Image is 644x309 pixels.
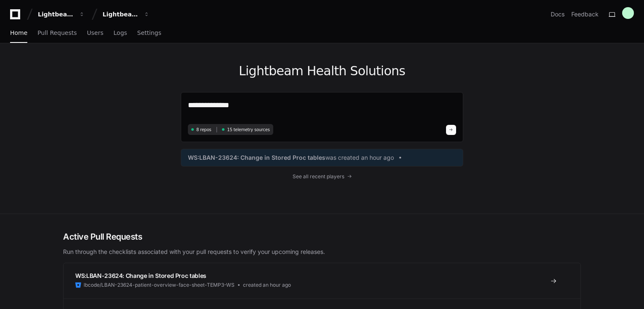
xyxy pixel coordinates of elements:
[188,153,456,162] a: WS:LBAN-23624: Change in Stored Proc tableswas created an hour ago
[113,30,127,35] span: Logs
[37,24,77,43] a: Pull Requests
[103,10,139,18] div: Lightbeam Health Solutions
[34,7,88,22] button: Lightbeam Health
[87,24,103,43] a: Users
[75,272,206,279] span: WS:LBAN-23624: Change in Stored Proc tables
[38,10,74,18] div: Lightbeam Health
[10,24,27,43] a: Home
[227,127,269,133] span: 15 telemetry sources
[551,10,565,18] a: Docs
[10,30,27,35] span: Home
[188,153,325,162] span: WS:LBAN-23624: Change in Stored Proc tables
[181,173,463,180] a: See all recent players
[99,7,153,22] button: Lightbeam Health Solutions
[196,127,211,133] span: 8 repos
[137,24,161,43] a: Settings
[63,263,581,298] a: WS:LBAN-23624: Change in Stored Proc tableslbcode/LBAN-23624-patient-overview-face-sheet-TEMP3-WS...
[63,248,581,256] p: Run through the checklists associated with your pull requests to verify your upcoming releases.
[243,282,291,288] span: created an hour ago
[84,282,235,288] span: lbcode/LBAN-23624-patient-overview-face-sheet-TEMP3-WS
[87,30,103,35] span: Users
[181,63,463,79] h1: Lightbeam Health Solutions
[63,231,581,243] h2: Active Pull Requests
[113,24,127,43] a: Logs
[293,173,344,180] span: See all recent players
[137,30,161,35] span: Settings
[571,10,599,18] button: Feedback
[325,153,394,162] span: was created an hour ago
[37,30,77,35] span: Pull Requests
